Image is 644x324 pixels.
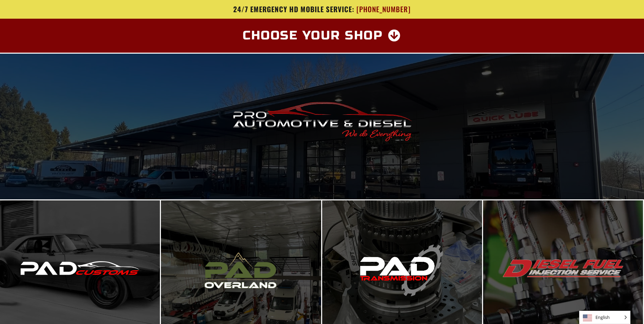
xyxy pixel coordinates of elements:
a: 24/7 Emergency HD Mobile Service: [PHONE_NUMBER] [124,5,521,14]
span: [PHONE_NUMBER] [356,5,411,14]
aside: Language selected: English [579,311,630,324]
span: English [579,311,630,324]
span: 24/7 Emergency HD Mobile Service: [233,4,354,14]
span: Choose Your Shop [243,30,383,42]
a: Choose Your Shop [235,25,409,46]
